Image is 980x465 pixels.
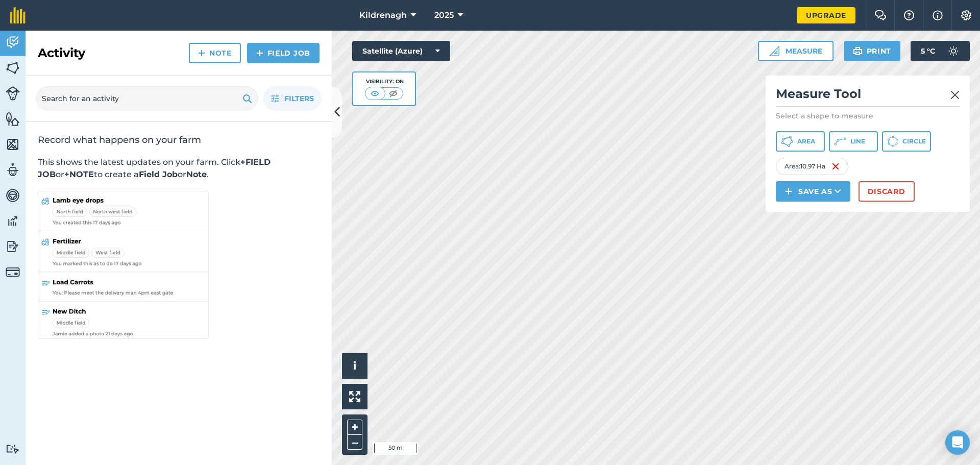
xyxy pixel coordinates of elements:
[859,181,915,202] button: Discard
[882,131,931,152] button: Circle
[6,239,20,254] img: svg+xml;base64,PD94bWwgdmVyc2lvbj0iMS4wIiBlbmNvZGluZz0idXRmLTgiPz4KPCEtLSBHZW5lcmF0b3I6IEFkb2JlIE...
[6,265,20,279] img: svg+xml;base64,PD94bWwgdmVyc2lvbj0iMS4wIiBlbmNvZGluZz0idXRmLTgiPz4KPCEtLSBHZW5lcmF0b3I6IEFkb2JlIE...
[911,41,970,61] button: 5 °C
[6,444,20,454] img: svg+xml;base64,PD94bWwgdmVyc2lvbj0iMS4wIiBlbmNvZGluZz0idXRmLTgiPz4KPCEtLSBHZW5lcmF0b3I6IEFkb2JlIE...
[874,10,887,20] img: Two speech bubbles overlapping with the left bubble in the forefront
[6,162,20,178] img: svg+xml;base64,PD94bWwgdmVyc2lvbj0iMS4wIiBlbmNvZGluZz0idXRmLTgiPz4KPCEtLSBHZW5lcmF0b3I6IEFkb2JlIE...
[831,160,840,173] img: svg+xml;base64,PHN2ZyB4bWxucz0iaHR0cDovL3d3dy53My5vcmcvMjAwMC9zdmciIHdpZHRoPSIxNiIgaGVpZ2h0PSIyNC...
[342,353,367,379] button: i
[263,86,322,111] button: Filters
[776,111,960,121] p: Select a shape to measure
[776,131,825,152] button: Area
[769,46,779,56] img: Ruler icon
[902,137,926,145] span: Circle
[347,435,362,450] button: –
[256,47,263,59] img: svg+xml;base64,PHN2ZyB4bWxucz0iaHR0cDovL3d3dy53My5vcmcvMjAwMC9zdmciIHdpZHRoPSIxNCIgaGVpZ2h0PSIyNC...
[198,47,205,59] img: svg+xml;base64,PHN2ZyB4bWxucz0iaHR0cDovL3d3dy53My5vcmcvMjAwMC9zdmciIHdpZHRoPSIxNCIgaGVpZ2h0PSIyNC...
[776,181,850,202] button: Save as
[359,9,407,21] span: Kildrenagh
[36,86,258,111] input: Search for an activity
[945,430,970,455] div: Open Intercom Messenger
[242,92,252,105] img: svg+xml;base64,PHN2ZyB4bWxucz0iaHR0cDovL3d3dy53My5vcmcvMjAwMC9zdmciIHdpZHRoPSIxOSIgaGVpZ2h0PSIyNC...
[38,45,85,61] h2: Activity
[6,188,20,203] img: svg+xml;base64,PD94bWwgdmVyc2lvbj0iMS4wIiBlbmNvZGluZz0idXRmLTgiPz4KPCEtLSBHZW5lcmF0b3I6IEFkb2JlIE...
[352,41,450,61] button: Satellite (Azure)
[776,86,960,107] h2: Measure Tool
[797,7,855,23] a: Upgrade
[933,9,943,21] img: svg+xml;base64,PHN2ZyB4bWxucz0iaHR0cDovL3d3dy53My5vcmcvMjAwMC9zdmciIHdpZHRoPSIxNyIgaGVpZ2h0PSIxNy...
[38,156,320,181] p: This shows the latest updates on your farm. Click or to create a or .
[829,131,878,152] button: Line
[6,86,20,101] img: svg+xml;base64,PD94bWwgdmVyc2lvbj0iMS4wIiBlbmNvZGluZz0idXRmLTgiPz4KPCEtLSBHZW5lcmF0b3I6IEFkb2JlIE...
[434,9,454,21] span: 2025
[284,93,314,104] span: Filters
[387,88,400,99] img: svg+xml;base64,PHN2ZyB4bWxucz0iaHR0cDovL3d3dy53My5vcmcvMjAwMC9zdmciIHdpZHRoPSI1MCIgaGVpZ2h0PSI0MC...
[6,35,20,50] img: svg+xml;base64,PD94bWwgdmVyc2lvbj0iMS4wIiBlbmNvZGluZz0idXRmLTgiPz4KPCEtLSBHZW5lcmF0b3I6IEFkb2JlIE...
[189,43,241,63] a: Note
[960,10,972,20] img: A cog icon
[347,420,362,435] button: +
[776,158,848,175] div: Area : 10.97 Ha
[369,88,381,99] img: svg+xml;base64,PHN2ZyB4bWxucz0iaHR0cDovL3d3dy53My5vcmcvMjAwMC9zdmciIHdpZHRoPSI1MCIgaGVpZ2h0PSI0MC...
[758,41,834,61] button: Measure
[6,137,20,152] img: svg+xml;base64,PHN2ZyB4bWxucz0iaHR0cDovL3d3dy53My5vcmcvMjAwMC9zdmciIHdpZHRoPSI1NiIgaGVpZ2h0PSI2MC...
[139,169,178,179] strong: Field Job
[943,41,964,61] img: svg+xml;base64,PD94bWwgdmVyc2lvbj0iMS4wIiBlbmNvZGluZz0idXRmLTgiPz4KPCEtLSBHZW5lcmF0b3I6IEFkb2JlIE...
[6,60,20,76] img: svg+xml;base64,PHN2ZyB4bWxucz0iaHR0cDovL3d3dy53My5vcmcvMjAwMC9zdmciIHdpZHRoPSI1NiIgaGVpZ2h0PSI2MC...
[853,45,863,57] img: svg+xml;base64,PHN2ZyB4bWxucz0iaHR0cDovL3d3dy53My5vcmcvMjAwMC9zdmciIHdpZHRoPSIxOSIgaGVpZ2h0PSIyNC...
[10,7,26,23] img: fieldmargin Logo
[6,213,20,229] img: svg+xml;base64,PD94bWwgdmVyc2lvbj0iMS4wIiBlbmNvZGluZz0idXRmLTgiPz4KPCEtLSBHZW5lcmF0b3I6IEFkb2JlIE...
[950,89,960,101] img: svg+xml;base64,PHN2ZyB4bWxucz0iaHR0cDovL3d3dy53My5vcmcvMjAwMC9zdmciIHdpZHRoPSIyMiIgaGVpZ2h0PSIzMC...
[850,137,865,145] span: Line
[186,169,207,179] strong: Note
[349,391,360,402] img: Four arrows, one pointing top left, one top right, one bottom right and the last bottom left
[353,359,356,372] span: i
[844,41,901,61] button: Print
[38,134,320,146] h2: Record what happens on your farm
[365,78,404,86] div: Visibility: On
[921,41,935,61] span: 5 ° C
[903,10,915,20] img: A question mark icon
[247,43,320,63] a: Field Job
[797,137,815,145] span: Area
[6,111,20,127] img: svg+xml;base64,PHN2ZyB4bWxucz0iaHR0cDovL3d3dy53My5vcmcvMjAwMC9zdmciIHdpZHRoPSI1NiIgaGVpZ2h0PSI2MC...
[64,169,94,179] strong: +NOTE
[785,185,792,198] img: svg+xml;base64,PHN2ZyB4bWxucz0iaHR0cDovL3d3dy53My5vcmcvMjAwMC9zdmciIHdpZHRoPSIxNCIgaGVpZ2h0PSIyNC...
